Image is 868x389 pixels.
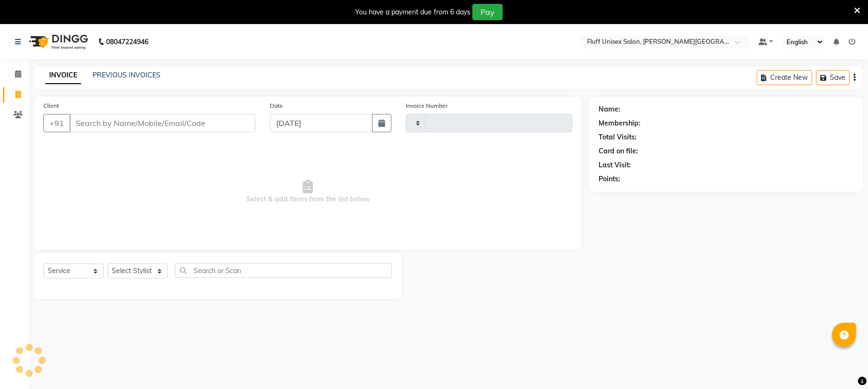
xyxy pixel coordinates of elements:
[828,351,858,379] iframe: chat widget
[599,174,620,184] div: Points:
[43,101,59,110] label: Client
[175,263,392,278] input: Search or Scan
[472,4,503,20] button: Pay
[270,101,283,110] label: Date
[43,114,70,132] button: +91
[599,160,631,170] div: Last Visit:
[599,104,620,114] div: Name:
[406,101,448,110] label: Invoice Number
[599,132,637,142] div: Total Visits:
[355,7,470,17] div: You have a payment due from 6 days
[43,144,572,240] span: Select & add items from the list below
[757,70,812,85] button: Create New
[106,28,148,55] b: 08047224946
[599,118,641,128] div: Membership:
[599,146,638,156] div: Card on file:
[816,70,850,85] button: Save
[69,114,255,132] input: Search by Name/Mobile/Email/Code
[93,71,160,79] a: PREVIOUS INVOICES
[45,67,81,84] a: INVOICE
[25,28,91,55] img: logo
